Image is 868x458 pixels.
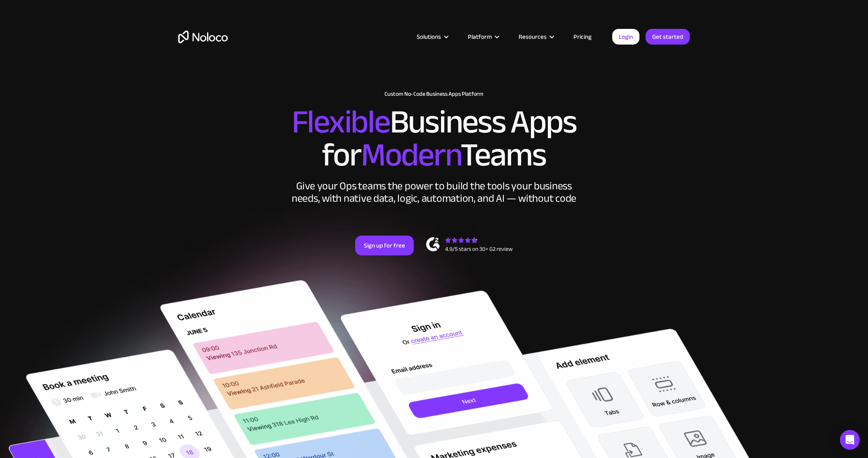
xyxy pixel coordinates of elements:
[178,106,690,172] h2: Business Apps for Teams
[406,31,458,42] div: Solutions
[178,91,690,97] h1: Custom No-Code Business Apps Platform
[178,31,228,43] a: home
[646,29,690,45] a: Get started
[519,31,547,42] div: Resources
[840,430,860,450] div: Open Intercom Messenger
[563,31,602,42] a: Pricing
[292,91,390,153] span: Flexible
[361,124,460,186] span: Modern
[290,180,578,205] div: Give your Ops teams the power to build the tools your business needs, with native data, logic, au...
[355,236,414,255] a: Sign up for free
[458,31,508,42] div: Platform
[508,31,563,42] div: Resources
[612,29,639,45] a: Login
[468,31,492,42] div: Platform
[417,31,441,42] div: Solutions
